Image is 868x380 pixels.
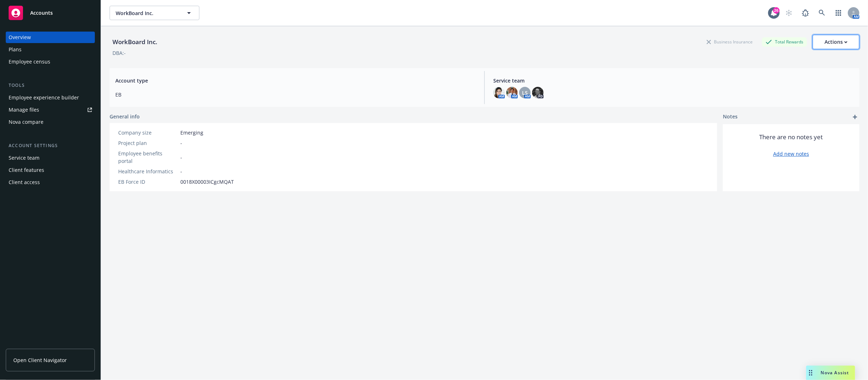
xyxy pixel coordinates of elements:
[115,77,476,84] span: Account type
[13,356,67,364] span: Open Client Navigator
[180,129,203,136] span: Emerging
[9,32,31,43] div: Overview
[806,366,855,380] button: Nova Assist
[118,139,177,147] div: Project plan
[798,6,813,20] a: Report a Bug
[30,10,53,16] span: Accounts
[6,32,95,43] a: Overview
[759,133,823,141] span: There are no notes yet
[6,152,95,164] a: Service team
[9,104,39,116] div: Manage files
[6,177,95,188] a: Client access
[6,44,95,55] a: Plans
[9,152,40,164] div: Service team
[118,178,177,186] div: EB Force ID
[851,113,859,121] a: add
[6,56,95,67] a: Employee census
[506,87,518,98] img: photo
[180,168,182,175] span: -
[115,91,476,98] span: EB
[703,37,756,46] div: Business Insurance
[180,178,234,186] span: 0018X00003ICgcMQAT
[782,6,796,20] a: Start snowing
[9,177,40,188] div: Client access
[6,104,95,116] a: Manage files
[493,87,505,98] img: photo
[6,92,95,103] a: Employee experience builder
[9,92,79,103] div: Employee experience builder
[112,49,126,57] div: DBA: -
[9,56,50,67] div: Employee census
[815,6,829,20] a: Search
[6,116,95,128] a: Nova compare
[6,164,95,176] a: Client features
[118,168,177,175] div: Healthcare Informatics
[493,77,854,84] span: Service team
[6,82,95,89] div: Tools
[821,370,849,376] span: Nova Assist
[813,35,859,49] button: Actions
[773,7,780,14] div: 26
[773,150,809,158] a: Add new notes
[831,6,846,20] a: Switch app
[9,116,43,128] div: Nova compare
[6,142,95,149] div: Account settings
[806,366,815,380] div: Drag to move
[9,164,44,176] div: Client features
[118,150,177,165] div: Employee benefits portal
[110,6,199,20] button: WorkBoard Inc.
[762,37,807,46] div: Total Rewards
[180,139,182,147] span: -
[522,89,528,97] span: LS
[825,35,848,49] div: Actions
[6,3,95,23] a: Accounts
[180,154,182,161] span: -
[118,129,177,136] div: Company size
[532,87,544,98] img: photo
[110,37,160,47] div: WorkBoard Inc.
[9,44,22,55] div: Plans
[110,113,140,120] span: General info
[116,9,178,17] span: WorkBoard Inc.
[723,113,738,121] span: Notes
